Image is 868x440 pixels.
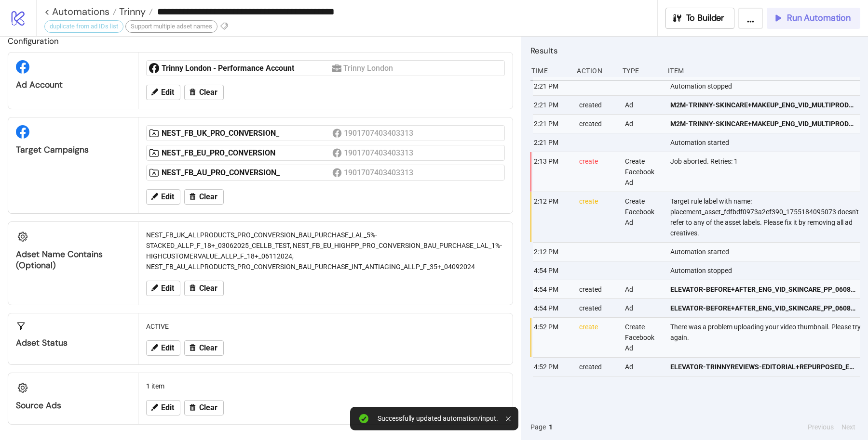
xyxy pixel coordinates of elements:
[533,152,571,192] div: 2:13 PM
[669,77,863,95] div: Automation stopped
[142,377,509,395] div: 1 item
[161,88,174,97] span: Edit
[787,13,851,24] span: Run Automation
[146,340,180,356] button: Edit
[805,422,837,432] button: Previous
[16,249,130,271] div: Adset Name contains (optional)
[670,299,856,317] a: ELEVATOR-BEFORE+AFTER_ENG_VID_SKINCARE_PP_06082025_CC_SC7_USP9_TL_
[622,62,660,80] div: Type
[767,8,860,29] button: Run Automation
[533,261,571,280] div: 4:54 PM
[142,226,509,276] div: NEST_FB_UK_ALLPRODUCTS_PRO_CONVERSION_BAU_PURCHASE_LAL_5%-STACKED_ALLP_F_18+_03062025_CELLB_TEST,...
[670,284,856,295] span: ELEVATOR-BEFORE+AFTER_ENG_VID_SKINCARE_PP_06082025_CC_SC7_USP9_TL_
[578,358,617,376] div: created
[686,13,725,24] span: To Builder
[578,318,617,357] div: create
[161,344,174,352] span: Edit
[44,7,117,16] a: < Automations
[624,152,663,192] div: Create Facebook Ad
[670,115,856,133] a: M2M-TRINNY-SKINCARE+MAKEUP_ENG_VID_MULTIPRODUCT_SP_15082025_CC_SC7_USP9_TL_
[161,193,174,201] span: Edit
[533,299,571,317] div: 4:54 PM
[44,20,123,33] div: duplicate from ad IDs list
[199,284,217,293] span: Clear
[16,337,130,349] div: Adset Status
[8,35,513,47] h2: Configuration
[578,152,617,192] div: create
[16,144,130,155] div: Target Campaigns
[669,318,863,357] div: There was a problem uploading your video thumbnail. Please try again.
[624,96,663,114] div: Ad
[533,133,571,152] div: 2:21 PM
[667,62,860,80] div: Item
[533,280,571,298] div: 4:54 PM
[199,344,217,352] span: Clear
[16,400,130,411] div: Source Ads
[343,62,395,74] div: Trinny London
[669,152,863,192] div: Job aborted. Retries: 1
[533,192,571,242] div: 2:12 PM
[533,96,571,114] div: 2:21 PM
[624,299,663,317] div: Ad
[146,189,180,205] button: Edit
[16,79,130,91] div: Ad Account
[533,243,571,261] div: 2:12 PM
[670,303,856,313] span: ELEVATOR-BEFORE+AFTER_ENG_VID_SKINCARE_PP_06082025_CC_SC7_USP9_TL_
[184,85,224,100] button: Clear
[146,400,180,415] button: Edit
[142,317,509,336] div: ACTIVE
[199,403,217,412] span: Clear
[665,8,735,29] button: To Builder
[624,192,663,242] div: Create Facebook Ad
[344,147,415,159] div: 1901707403403313
[546,422,556,432] button: 1
[624,115,663,133] div: Ad
[184,281,224,296] button: Clear
[578,115,617,133] div: created
[199,88,217,97] span: Clear
[162,128,332,139] div: NEST_FB_UK_PRO_CONVERSION_
[146,85,180,100] button: Edit
[669,261,863,280] div: Automation stopped
[530,422,546,432] span: Page
[146,281,180,296] button: Edit
[378,414,498,423] div: Successfully updated automation/input.
[533,318,571,357] div: 4:52 PM
[669,133,863,152] div: Automation started
[578,299,617,317] div: created
[161,403,174,412] span: Edit
[184,400,224,415] button: Clear
[117,7,153,16] a: Trinny
[533,77,571,95] div: 2:21 PM
[670,358,856,376] a: ELEVATOR-TRINNYREVIEWS-EDITORIAL+REPURPOSED_ENG_VID_SKINCARE_PP_06082025_CC_SC9_USP7_TL_
[576,62,614,80] div: Action
[669,243,863,261] div: Automation started
[125,20,217,33] div: Support multiple adset names
[624,280,663,298] div: Ad
[624,358,663,376] div: Ad
[624,318,663,357] div: Create Facebook Ad
[344,127,415,139] div: 1901707403403313
[530,62,569,80] div: Time
[669,192,863,242] div: Target rule label with name: placement_asset_fdfbdf0973a2ef390_1755184095073 doesn't refer to any...
[533,115,571,133] div: 2:21 PM
[738,8,763,29] button: ...
[199,193,217,201] span: Clear
[578,192,617,242] div: create
[161,284,174,293] span: Edit
[117,5,146,18] span: Trinny
[670,280,856,298] a: ELEVATOR-BEFORE+AFTER_ENG_VID_SKINCARE_PP_06082025_CC_SC7_USP9_TL_
[162,168,332,178] div: NEST_FB_AU_PRO_CONVERSION_
[839,422,858,432] button: Next
[184,340,224,356] button: Clear
[344,167,415,179] div: 1901707403403313
[578,280,617,298] div: created
[533,358,571,376] div: 4:52 PM
[162,63,332,74] div: Trinny London - Performance Account
[670,100,856,110] span: M2M-TRINNY-SKINCARE+MAKEUP_ENG_VID_MULTIPRODUCT_SP_15082025_CC_SC7_USP9_TL_
[670,96,856,114] a: M2M-TRINNY-SKINCARE+MAKEUP_ENG_VID_MULTIPRODUCT_SP_15082025_CC_SC7_USP9_TL_
[162,148,332,158] div: NEST_FB_EU_PRO_CONVERSION
[670,118,856,129] span: M2M-TRINNY-SKINCARE+MAKEUP_ENG_VID_MULTIPRODUCT_SP_15082025_CC_SC7_USP9_TL_
[578,96,617,114] div: created
[184,189,224,205] button: Clear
